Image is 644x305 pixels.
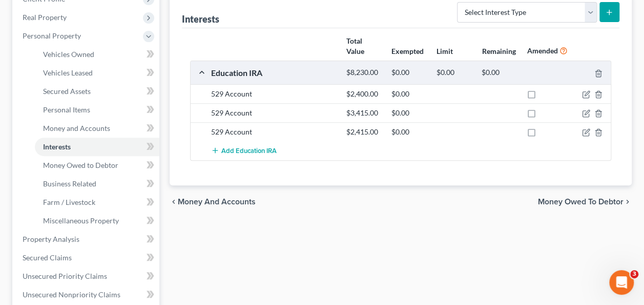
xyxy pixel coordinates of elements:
a: Personal Items [35,101,159,119]
span: 3 [630,270,638,278]
span: Vehicles Owned [43,50,94,59]
div: $0.00 [431,68,476,78]
div: Education IRA [206,67,341,78]
span: Vehicles Leased [43,68,93,77]
div: $0.00 [476,68,522,78]
div: $0.00 [386,89,431,99]
span: Personal Property [23,31,81,40]
span: Miscellaneous Property [43,216,119,225]
i: chevron_left [170,198,178,206]
a: Vehicles Leased [35,64,159,82]
div: Interests [182,13,219,25]
div: $0.00 [386,127,431,137]
button: chevron_left Money and Accounts [170,198,256,206]
strong: Amended [527,46,558,55]
div: 529 Account [206,89,341,99]
a: Property Analysis [14,230,159,249]
span: Money and Accounts [43,124,110,132]
span: Unsecured Nonpriority Claims [23,290,120,299]
span: Secured Claims [23,253,72,262]
a: Secured Claims [14,249,159,267]
a: Interests [35,138,159,156]
div: 529 Account [206,127,341,137]
span: Business Related [43,179,96,188]
a: Farm / Livestock [35,193,159,212]
div: $2,415.00 [341,127,386,137]
strong: Remaining [482,47,515,55]
iframe: Intercom live chat [609,270,634,295]
span: Add Education IRA [221,147,277,155]
span: Money Owed to Debtor [538,198,624,206]
div: 529 Account [206,108,341,118]
span: Real Property [23,13,67,22]
button: Add Education IRA [211,141,277,160]
span: Property Analysis [23,235,79,243]
span: Secured Assets [43,87,91,96]
div: $0.00 [386,108,431,118]
a: Unsecured Priority Claims [14,267,159,285]
div: $0.00 [386,68,431,78]
a: Miscellaneous Property [35,212,159,230]
a: Money Owed to Debtor [35,156,159,175]
span: Money Owed to Debtor [43,161,118,169]
span: Farm / Livestock [43,198,95,206]
span: Interests [43,142,71,151]
strong: Limit [437,47,453,55]
a: Business Related [35,175,159,193]
button: Money Owed to Debtor chevron_right [538,198,632,206]
div: $2,400.00 [341,89,386,99]
span: Unsecured Priority Claims [23,272,107,280]
div: $3,415.00 [341,108,386,118]
span: Money and Accounts [178,198,256,206]
strong: Exempted [391,47,424,55]
a: Vehicles Owned [35,45,159,64]
a: Unsecured Nonpriority Claims [14,285,159,304]
span: Personal Items [43,105,90,114]
i: chevron_right [624,198,632,206]
a: Secured Assets [35,82,159,101]
strong: Total Value [346,36,364,55]
div: $8,230.00 [341,68,386,78]
a: Money and Accounts [35,119,159,138]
